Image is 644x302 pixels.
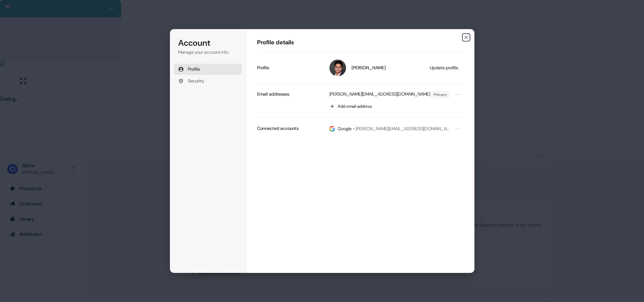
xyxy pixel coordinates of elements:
[178,49,238,55] p: Manage your account info.
[188,66,200,72] span: Profile
[257,65,269,71] p: Profile
[454,125,462,133] button: Open menu
[174,75,242,87] button: Security
[178,37,238,48] h1: Account
[338,126,352,132] p: Google
[257,125,299,132] p: Connected accounts
[188,78,204,84] span: Security
[432,91,449,98] span: Primary
[353,126,451,132] span: • [PERSON_NAME][EMAIL_ADDRESS][DOMAIN_NAME]
[426,63,462,73] button: Update profile
[329,126,335,132] img: Google
[174,64,242,75] button: Profile
[338,104,372,109] span: Add email address
[329,91,430,98] p: [PERSON_NAME][EMAIL_ADDRESS][DOMAIN_NAME]
[326,101,463,112] button: Add email address
[352,65,386,71] span: [PERSON_NAME]
[329,60,346,76] img: Hugh Le
[257,91,289,97] p: Email addresses
[257,38,464,47] h1: Profile details
[454,90,462,99] button: Open menu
